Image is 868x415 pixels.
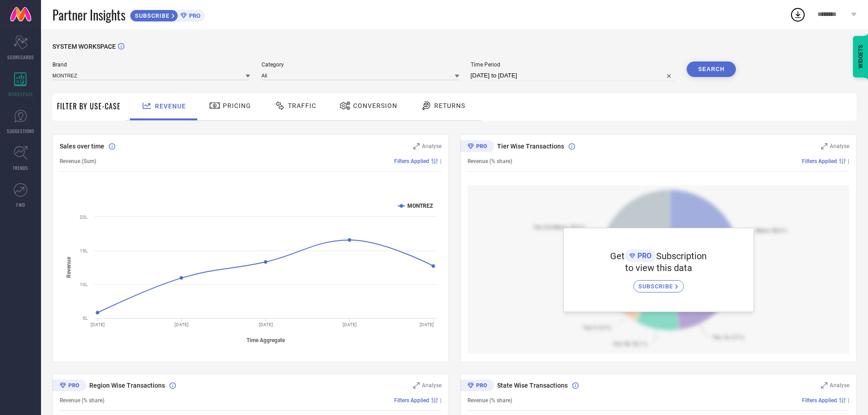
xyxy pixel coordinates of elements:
[802,158,837,164] span: Filters Applied
[259,322,273,327] text: [DATE]
[687,61,736,77] button: Search
[7,128,35,134] span: SUGGESTIONS
[471,70,676,81] input: Select time period
[130,12,172,19] span: SUBSCRIBE
[60,158,96,164] span: Revenue (Sum)
[91,322,105,327] text: [DATE]
[80,282,88,287] text: 10L
[223,102,251,109] span: Pricing
[821,143,827,149] svg: Zoom
[467,158,512,164] span: Revenue (% share)
[440,397,442,404] span: |
[625,262,692,273] span: to view this data
[52,61,250,68] span: Brand
[434,102,465,109] span: Returns
[8,91,33,97] span: WORKSPACE
[460,379,494,393] div: Premium
[420,322,434,327] text: [DATE]
[413,382,420,389] svg: Zoom
[13,164,28,171] span: TRENDS
[175,322,189,327] text: [DATE]
[155,102,186,110] span: Revenue
[422,143,442,149] span: Analyse
[830,382,849,389] span: Analyse
[130,7,205,22] a: SUBSCRIBEPRO
[422,382,442,389] span: Analyse
[60,143,104,150] span: Sales over time
[60,397,104,404] span: Revenue (% share)
[802,397,837,404] span: Filters Applied
[790,6,806,23] div: Open download list
[66,256,72,278] tspan: Revenue
[80,215,88,220] text: 20L
[638,283,675,290] span: SUBSCRIBE
[497,382,568,389] span: State Wise Transactions
[187,12,200,19] span: PRO
[848,397,849,404] span: |
[440,158,442,164] span: |
[52,5,125,24] span: Partner Insights
[497,143,564,150] span: Tier Wise Transactions
[467,397,512,404] span: Revenue (% share)
[830,143,849,149] span: Analyse
[7,54,34,61] span: SCORECARDS
[288,102,316,109] span: Traffic
[394,158,429,164] span: Filters Applied
[610,251,625,261] span: Get
[16,201,25,208] span: FWD
[82,316,88,321] text: 5L
[413,143,420,149] svg: Zoom
[656,251,707,261] span: Subscription
[80,248,88,253] text: 15L
[460,140,494,154] div: Premium
[52,379,86,393] div: Premium
[57,101,121,112] span: Filter By Use-Case
[635,251,652,260] span: PRO
[394,397,429,404] span: Filters Applied
[89,382,165,389] span: Region Wise Transactions
[52,43,116,50] span: SYSTEM WORKSPACE
[343,322,357,327] text: [DATE]
[407,203,433,209] text: MONTREZ
[821,382,827,389] svg: Zoom
[848,158,849,164] span: |
[247,337,285,343] tspan: Time Aggregate
[471,61,676,68] span: Time Period
[633,273,684,292] a: SUBSCRIBE
[353,102,397,109] span: Conversion
[262,61,459,68] span: Category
